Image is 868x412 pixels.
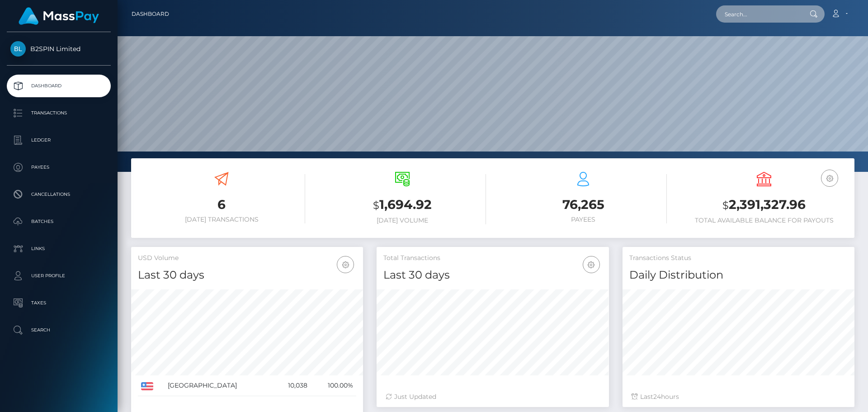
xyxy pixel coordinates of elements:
[386,392,599,402] div: Just Updated
[7,45,111,53] span: B2SPIN Limited
[7,183,111,206] a: Cancellations
[500,196,667,213] h3: 76,265
[10,242,107,256] p: Links
[319,196,486,214] h3: 1,694.92
[629,254,848,263] h5: Transactions Status
[132,5,169,24] a: Dashboard
[653,393,661,401] span: 24
[10,323,107,337] p: Search
[165,375,274,396] td: [GEOGRAPHIC_DATA]
[629,267,848,283] h4: Daily Distribution
[7,265,111,287] a: User Profile
[274,375,311,396] td: 10,038
[19,7,99,25] img: MassPay Logo
[7,292,111,314] a: Taxes
[632,392,845,402] div: Last hours
[311,375,356,396] td: 100.00%
[680,196,848,214] h3: 2,391,327.96
[7,237,111,260] a: Links
[10,296,107,310] p: Taxes
[7,102,111,124] a: Transactions
[7,156,111,179] a: Payees
[138,267,356,283] h4: Last 30 days
[7,129,111,152] a: Ledger
[10,188,107,201] p: Cancellations
[319,217,486,224] h6: [DATE] Volume
[141,382,153,390] img: US.png
[383,254,602,263] h5: Total Transactions
[138,196,305,213] h3: 6
[716,5,801,23] input: Search...
[10,161,107,174] p: Payees
[383,267,602,283] h4: Last 30 days
[138,216,305,223] h6: [DATE] Transactions
[10,269,107,283] p: User Profile
[138,254,356,263] h5: USD Volume
[7,319,111,341] a: Search
[10,41,26,57] img: B2SPIN Limited
[373,199,379,212] small: $
[10,215,107,228] p: Batches
[680,217,848,224] h6: Total Available Balance for Payouts
[7,75,111,97] a: Dashboard
[7,210,111,233] a: Batches
[10,133,107,147] p: Ledger
[10,106,107,120] p: Transactions
[10,79,107,93] p: Dashboard
[500,216,667,223] h6: Payees
[722,199,729,212] small: $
